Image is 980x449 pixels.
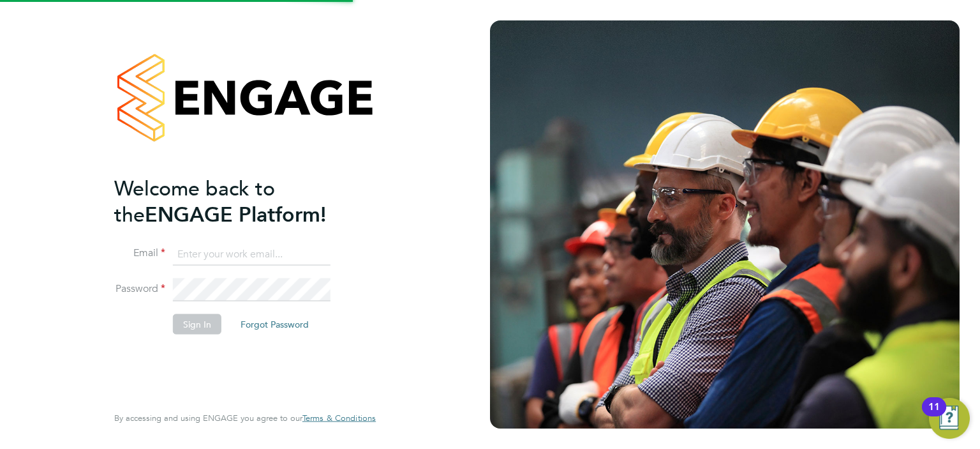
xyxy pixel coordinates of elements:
span: By accessing and using ENGAGE you agree to our [114,413,376,423]
a: Terms & Conditions [302,413,376,423]
span: Welcome back to the [114,176,275,227]
button: Sign In [173,314,221,334]
h2: ENGAGE Platform! [114,175,363,227]
button: Open Resource Center, 11 new notifications [929,398,970,439]
label: Email [114,247,165,260]
input: Enter your work email... [173,243,330,266]
button: Forgot Password [230,314,319,334]
span: Terms & Conditions [302,413,376,423]
label: Password [114,282,165,296]
div: 11 [928,407,940,423]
